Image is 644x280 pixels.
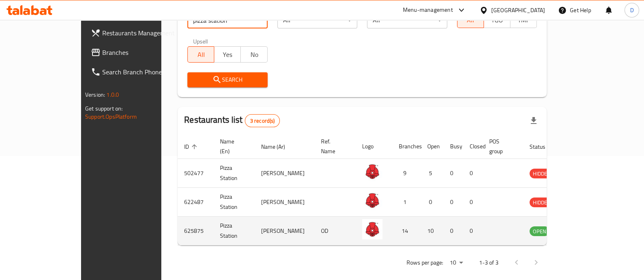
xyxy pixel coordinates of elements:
span: No [244,49,264,61]
div: [GEOGRAPHIC_DATA] [491,6,545,15]
img: Pizza Station [362,190,382,211]
th: Logo [356,134,392,159]
label: Upsell [193,38,208,44]
span: TGO [487,14,507,26]
span: Search [194,75,261,85]
td: 622487 [178,188,213,217]
button: Yes [214,46,241,63]
td: 625875 [178,217,213,245]
th: Branches [392,134,421,159]
td: Pizza Station [213,217,255,245]
td: 9 [392,159,421,188]
td: 0 [444,188,463,217]
span: Restaurants Management [102,28,182,38]
td: 0 [463,188,483,217]
h2: Restaurants list [184,114,280,127]
span: ID [184,142,200,152]
div: Export file [524,111,543,130]
a: Branches [84,43,189,62]
td: [PERSON_NAME] [255,188,314,217]
div: OPEN [530,226,549,236]
td: 0 [444,159,463,188]
a: Restaurants Management [84,23,189,43]
span: D [630,6,633,15]
th: Closed [463,134,483,159]
td: [PERSON_NAME] [255,159,314,188]
button: All [187,46,214,63]
span: Ref. Name [321,137,346,156]
img: Pizza Station [362,161,382,182]
td: 5 [421,159,444,188]
td: 502477 [178,159,213,188]
td: 0 [463,217,483,245]
td: OD [314,217,356,245]
span: HIDDEN [530,169,554,178]
td: 0 [444,217,463,245]
button: No [240,46,267,63]
td: Pizza Station [213,188,255,217]
div: HIDDEN [530,169,554,178]
th: Open [421,134,444,159]
a: Search Branch Phone [84,62,189,82]
span: Version: [85,89,105,100]
span: Name (En) [220,137,245,156]
div: Menu-management [403,5,453,15]
td: 0 [421,188,444,217]
td: 14 [392,217,421,245]
p: Rows per page: [407,258,443,268]
span: All [461,14,481,26]
td: 0 [463,159,483,188]
td: 1 [392,188,421,217]
span: All [191,49,211,61]
table: enhanced table [178,134,594,245]
span: Status [530,142,556,152]
span: 3 record(s) [245,117,280,125]
span: POS group [489,137,513,156]
span: Yes [218,49,237,61]
span: Search Branch Phone [102,67,182,77]
span: HIDDEN [530,198,554,207]
div: Total records count [245,114,280,127]
div: Rows per page: [446,257,466,269]
td: [PERSON_NAME] [255,217,314,245]
button: Search [187,72,267,87]
span: Name (Ar) [261,142,296,152]
p: 1-3 of 3 [479,258,499,268]
img: Pizza Station [362,219,382,239]
span: TMP [514,14,534,26]
span: OPEN [530,227,549,236]
td: Pizza Station [213,159,255,188]
a: Support.OpsPlatform [85,111,137,122]
th: Busy [444,134,463,159]
span: Get support on: [85,103,123,114]
span: Branches [102,48,182,57]
td: 10 [421,217,444,245]
span: 1.0.0 [106,89,119,100]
